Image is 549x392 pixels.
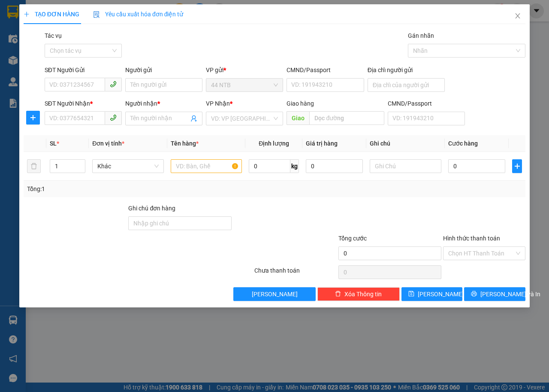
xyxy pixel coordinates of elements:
button: save[PERSON_NAME] [401,287,463,301]
div: Chưa thanh toán [253,266,338,281]
span: Cước hàng [448,140,478,147]
span: kg [290,159,299,173]
span: phone [110,114,117,121]
span: Giao [287,111,309,125]
div: Tổng: 1 [27,184,213,194]
label: Gán nhãn [408,32,434,39]
label: Ghi chú đơn hàng [128,205,175,212]
span: VP Nhận [206,100,230,107]
span: [PERSON_NAME] [252,289,298,299]
img: icon [93,11,100,18]
span: [PERSON_NAME] [418,289,464,299]
label: Hình thức thanh toán [443,235,500,242]
button: printer[PERSON_NAME] và In [464,287,525,301]
button: deleteXóa Thông tin [317,287,400,301]
span: phone [110,81,117,88]
div: Địa chỉ người gửi [368,65,445,75]
span: Định lượng [259,140,289,147]
input: Dọc đường [309,111,384,125]
div: VP gửi [206,65,283,75]
span: 44 NTB [211,79,278,91]
div: SĐT Người Nhận [45,99,122,108]
span: Giao hàng [287,100,314,107]
input: VD: Bàn, Ghế [171,159,242,173]
span: [PERSON_NAME] và In [480,289,540,299]
span: printer [471,291,477,298]
span: Tổng cước [338,235,367,242]
button: Close [506,4,530,28]
span: Yêu cầu xuất hóa đơn điện tử [93,11,184,18]
label: Tác vụ [45,32,62,39]
div: SĐT Người Gửi [45,65,122,75]
span: Tên hàng [171,140,199,147]
span: Xóa Thông tin [344,289,382,299]
input: 0 [306,159,363,173]
div: Người nhận [125,99,202,108]
button: plus [512,159,522,173]
input: Ghi Chú [370,159,441,173]
span: Khác [97,160,159,173]
span: plus [27,114,39,121]
span: delete [335,291,341,298]
span: SL [50,140,57,147]
div: CMND/Passport [287,65,364,75]
input: Ghi chú đơn hàng [128,216,232,230]
span: Giá trị hàng [306,140,338,147]
button: delete [27,159,41,173]
div: CMND/Passport [388,99,465,108]
span: save [408,291,414,298]
input: Địa chỉ của người gửi [368,78,445,92]
span: TẠO ĐƠN HÀNG [24,11,79,18]
span: plus [513,163,522,170]
span: Đơn vị tính [92,140,124,147]
span: close [514,12,521,19]
button: plus [26,111,40,125]
span: plus [24,11,30,17]
th: Ghi chú [366,135,445,152]
button: [PERSON_NAME] [233,287,316,301]
span: user-add [190,115,197,122]
div: Người gửi [125,65,202,75]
